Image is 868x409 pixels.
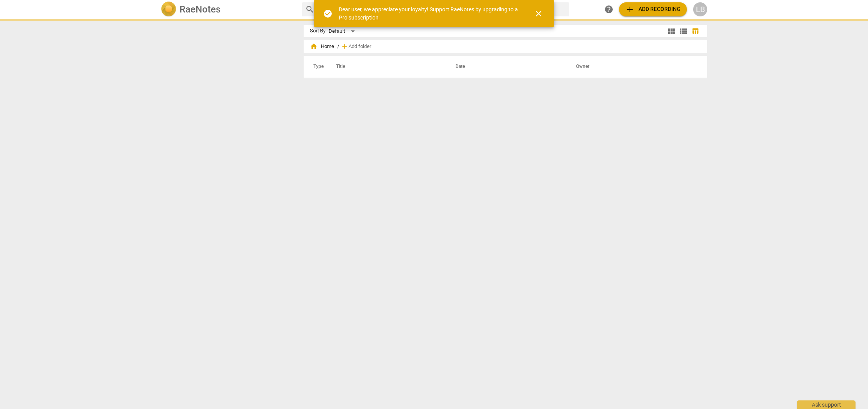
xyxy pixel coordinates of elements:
[161,2,296,17] a: LogoRaeNotes
[310,28,325,34] div: Sort By
[323,9,333,18] span: check_circle
[604,5,614,14] span: help
[619,2,687,16] button: Upload
[339,5,520,21] div: Dear user, we appreciate your loyalty! Support RaeNotes by upgrading to a
[666,25,678,37] button: Tile view
[602,2,616,16] a: Help
[307,56,327,78] th: Type
[337,44,339,50] span: /
[679,27,688,36] span: view_list
[349,44,371,50] span: Add folder
[446,56,567,78] th: Date
[567,56,699,78] th: Owner
[693,2,707,16] button: LB
[678,25,689,37] button: List view
[625,5,635,14] span: add
[310,43,334,50] span: Home
[689,25,701,37] button: Table view
[327,56,446,78] th: Title
[305,5,315,14] span: search
[667,27,676,36] span: view_module
[180,4,221,15] h2: RaeNotes
[329,25,358,37] div: Default
[339,14,379,21] a: Pro subscription
[161,2,176,17] img: Logo
[692,27,699,35] span: table_chart
[529,4,548,23] button: Close
[341,43,349,50] span: add
[625,5,681,14] span: Add recording
[797,400,856,409] div: Ask support
[310,43,318,50] span: home
[534,9,543,18] span: close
